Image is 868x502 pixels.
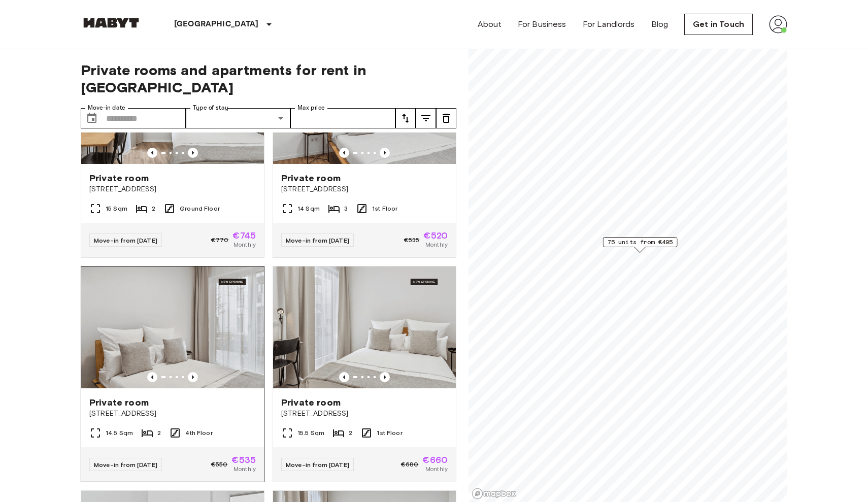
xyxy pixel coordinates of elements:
[106,428,133,438] span: 14.5 Sqm
[273,266,456,388] img: Marketing picture of unit DE-13-001-111-002
[89,184,256,194] span: [STREET_ADDRESS]
[608,238,673,247] span: 75 units from €495
[232,231,256,240] span: €745
[478,18,502,30] a: About
[82,108,102,128] button: Choose date
[422,455,448,464] span: €660
[286,237,349,244] span: Move-in from [DATE]
[425,464,448,474] span: Monthly
[94,237,157,244] span: Move-in from [DATE]
[188,372,198,382] button: Previous image
[349,428,352,438] span: 2
[583,18,635,30] a: For Landlords
[273,266,456,482] a: Marketing picture of unit DE-13-001-111-002Previous imagePrevious imagePrivate room[STREET_ADDRES...
[339,372,349,382] button: Previous image
[436,108,456,128] button: tune
[174,18,259,30] p: [GEOGRAPHIC_DATA]
[81,61,456,96] span: Private rooms and apartments for rent in [GEOGRAPHIC_DATA]
[147,372,157,382] button: Previous image
[281,172,341,184] span: Private room
[281,184,448,194] span: [STREET_ADDRESS]
[425,240,448,249] span: Monthly
[211,460,228,469] span: €550
[423,231,448,240] span: €520
[88,104,125,112] label: Move-in date
[106,204,127,213] span: 15 Sqm
[89,409,256,419] span: [STREET_ADDRESS]
[651,18,669,30] a: Blog
[89,172,149,184] span: Private room
[211,236,229,245] span: €770
[81,266,264,482] a: Marketing picture of unit DE-13-001-409-001Previous imagePrevious imagePrivate room[STREET_ADDRES...
[147,148,157,158] button: Previous image
[380,372,390,382] button: Previous image
[81,42,264,258] a: Marketing picture of unit DE-13-001-015-002Previous imagePrevious imagePrivate room[STREET_ADDRES...
[518,18,566,30] a: For Business
[297,428,324,438] span: 15.5 Sqm
[81,266,264,388] img: Marketing picture of unit DE-13-001-409-001
[89,396,149,409] span: Private room
[231,455,256,464] span: €535
[273,42,456,258] a: Marketing picture of unit DE-13-001-103-003Previous imagePrevious imagePrivate room[STREET_ADDRES...
[395,108,416,128] button: tune
[377,428,402,438] span: 1st Floor
[472,488,516,499] a: Mapbox logo
[152,204,155,213] span: 2
[281,409,448,419] span: [STREET_ADDRESS]
[603,237,678,253] div: Map marker
[180,204,220,213] span: Ground Floor
[297,104,325,112] label: Max price
[404,236,420,245] span: €535
[339,148,349,158] button: Previous image
[185,428,212,438] span: 4th Floor
[157,428,161,438] span: 2
[344,204,348,213] span: 3
[372,204,397,213] span: 1st Floor
[193,104,228,112] label: Type of stay
[94,461,157,468] span: Move-in from [DATE]
[401,460,419,469] span: €680
[233,464,256,474] span: Monthly
[416,108,436,128] button: tune
[297,204,320,213] span: 14 Sqm
[380,148,390,158] button: Previous image
[81,18,142,28] img: Habyt
[233,240,256,249] span: Monthly
[188,148,198,158] button: Previous image
[684,14,753,35] a: Get in Touch
[286,461,349,468] span: Move-in from [DATE]
[769,15,787,34] img: avatar
[281,396,341,409] span: Private room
